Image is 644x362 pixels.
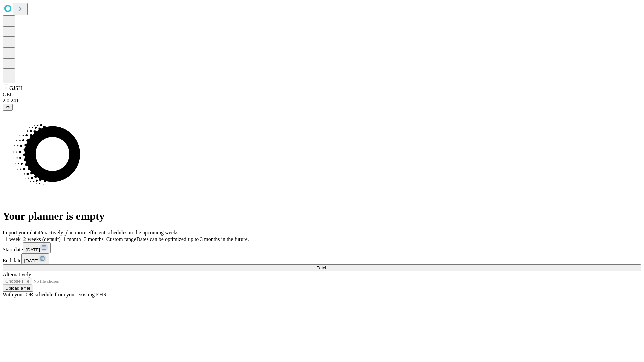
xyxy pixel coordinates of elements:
button: @ [3,104,13,111]
span: 3 months [84,236,104,242]
span: 1 week [5,236,21,242]
div: End date [3,253,641,264]
span: Custom range [106,236,136,242]
button: [DATE] [23,242,51,253]
button: Fetch [3,264,641,271]
span: Dates can be optimized up to 3 months in the future. [136,236,249,242]
span: [DATE] [24,258,38,263]
span: Proactively plan more efficient schedules in the upcoming weeks. [39,230,180,235]
span: [DATE] [26,247,40,252]
button: [DATE] [21,253,49,264]
h1: Your planner is empty [3,210,641,222]
div: GEI [3,92,641,98]
span: With your OR schedule from your existing EHR [3,292,107,297]
span: 2 weeks (default) [23,236,61,242]
span: 1 month [63,236,81,242]
span: Fetch [316,265,327,270]
div: 2.0.241 [3,98,641,104]
span: @ [5,105,10,110]
div: Start date [3,242,641,253]
span: Import your data [3,230,39,235]
span: Alternatively [3,271,31,277]
button: Upload a file [3,285,33,292]
span: GJSH [9,85,22,91]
